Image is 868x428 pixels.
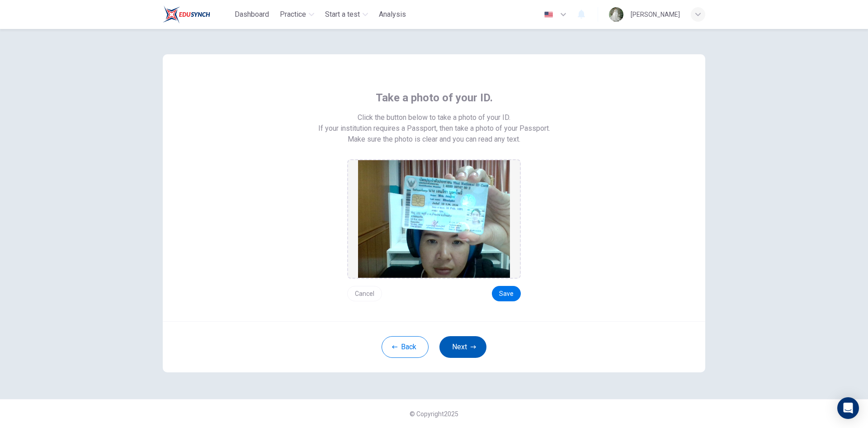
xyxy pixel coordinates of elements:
[235,9,269,20] span: Dashboard
[318,112,550,134] span: Click the button below to take a photo of your ID. If your institution requires a Passport, then ...
[631,9,680,20] div: [PERSON_NAME]
[837,397,859,419] div: Open Intercom Messenger
[543,11,554,18] img: en
[348,134,520,145] span: Make sure the photo is clear and you can read any text.
[276,6,318,23] button: Practice
[231,6,273,23] button: Dashboard
[321,6,372,23] button: Start a test
[163,5,231,24] a: Train Test logo
[325,9,360,20] span: Start a test
[163,5,210,24] img: Train Test logo
[439,336,486,358] button: Next
[347,286,382,301] button: Cancel
[609,7,623,22] img: Profile picture
[492,286,521,301] button: Save
[376,90,493,105] span: Take a photo of your ID.
[379,9,406,20] span: Analysis
[410,410,458,418] span: © Copyright 2025
[382,336,429,358] button: Back
[280,9,306,20] span: Practice
[375,6,410,23] button: Analysis
[358,160,510,278] img: preview screemshot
